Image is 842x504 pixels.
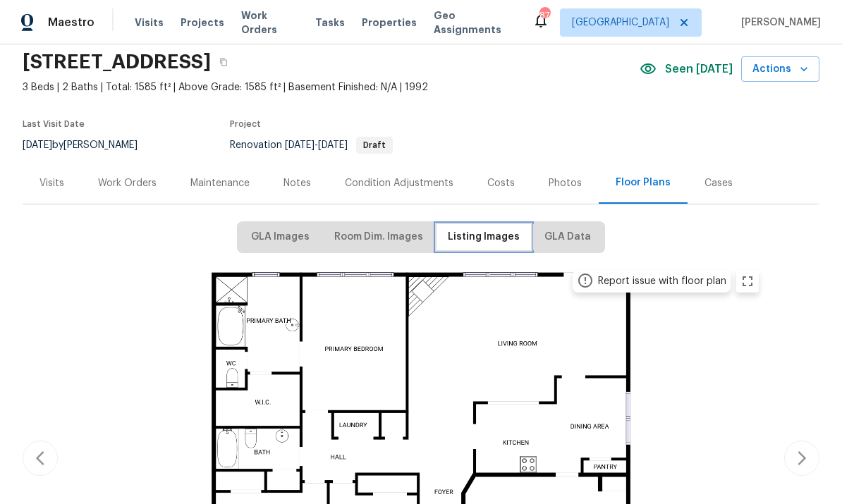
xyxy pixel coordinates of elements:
span: Listing Images [448,228,520,246]
span: Geo Assignments [434,8,515,37]
span: GLA Images [251,228,310,246]
span: Maestro [48,16,94,30]
div: Work Orders [98,176,157,190]
span: Properties [362,16,417,30]
button: Room Dim. Images [323,224,434,250]
button: Copy Address [211,49,236,75]
span: Actions [752,61,808,78]
span: [GEOGRAPHIC_DATA] [572,16,669,30]
div: Report issue with floor plan [598,274,726,288]
span: Last Visit Date [23,120,85,128]
span: Renovation [230,140,393,150]
div: Maintenance [190,176,250,190]
button: Actions [741,56,819,82]
div: Costs [487,176,515,190]
button: GLA Data [533,224,602,250]
div: by [PERSON_NAME] [23,137,154,154]
span: GLA Data [544,228,591,246]
span: Draft [358,141,391,149]
h2: [STREET_ADDRESS] [23,55,211,69]
span: - [285,140,348,150]
span: [DATE] [285,140,315,150]
span: Projects [181,16,224,30]
span: Seen [DATE] [665,62,733,76]
div: 87 [539,8,549,23]
div: Photos [549,176,582,190]
span: Work Orders [241,8,298,37]
div: Notes [283,176,311,190]
button: GLA Images [240,224,321,250]
div: Visits [39,176,64,190]
span: [DATE] [23,140,52,150]
span: Visits [135,16,164,30]
span: 3 Beds | 2 Baths | Total: 1585 ft² | Above Grade: 1585 ft² | Basement Finished: N/A | 1992 [23,80,640,94]
button: Listing Images [437,224,531,250]
div: Condition Adjustments [345,176,453,190]
span: Room Dim. Images [334,228,423,246]
div: Floor Plans [616,176,671,190]
span: Tasks [315,18,345,27]
span: [PERSON_NAME] [736,16,821,30]
span: [DATE] [318,140,348,150]
div: Cases [704,176,733,190]
button: zoom in [736,270,759,293]
span: Project [230,120,261,128]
